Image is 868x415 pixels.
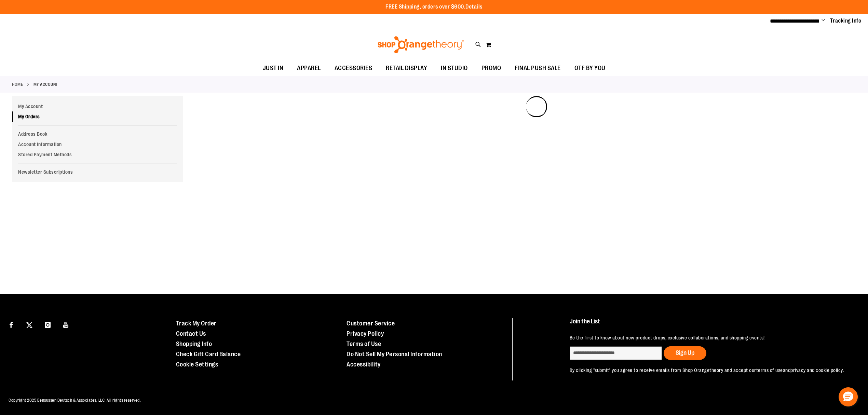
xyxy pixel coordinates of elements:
[475,61,508,76] a: PROMO
[570,334,849,341] p: Be the first to know about new product drops, exclusive collaborations, and shopping events!
[822,17,825,24] button: Account menu
[434,61,475,76] a: IN STUDIO
[756,367,783,373] a: terms of use
[508,61,568,76] a: FINAL PUSH SALE
[379,61,434,76] a: RETAIL DISPLAY
[263,61,284,76] span: JUST IN
[42,318,54,330] a: Visit our Instagram page
[347,361,381,368] a: Accessibility
[568,61,612,76] a: OTF BY YOU
[256,61,290,76] a: JUST IN
[335,61,372,76] span: ACCESSORIES
[176,351,241,358] a: Check Gift Card Balance
[33,81,58,88] strong: My Account
[290,61,328,76] a: APPAREL
[574,61,606,76] span: OTF BY YOU
[12,139,183,149] a: Account Information
[60,318,72,330] a: Visit our Youtube page
[347,330,384,337] a: Privacy Policy
[26,322,32,328] img: Twitter
[790,367,844,373] a: privacy and cookie policy.
[676,349,694,356] span: Sign Up
[465,4,483,10] a: Details
[176,320,217,327] a: Track My Order
[24,318,36,330] a: Visit our X page
[570,318,849,331] h4: Join the List
[347,351,442,358] a: Do Not Sell My Personal Information
[515,61,561,76] span: FINAL PUSH SALE
[347,320,395,327] a: Customer Service
[12,101,183,111] a: My Account
[441,61,468,76] span: IN STUDIO
[482,61,501,76] span: PROMO
[297,61,321,76] span: APPAREL
[570,346,662,360] input: enter email
[830,17,862,25] a: Tracking Info
[12,129,183,139] a: Address Book
[9,398,141,403] span: Copyright 2025 Bensussen Deutsch & Associates, LLC. All rights reserved.
[377,36,465,53] img: Shop Orangetheory
[347,340,381,347] a: Terms of Use
[12,149,183,160] a: Stored Payment Methods
[12,167,183,177] a: Newsletter Subscriptions
[328,61,379,76] a: ACCESSORIES
[664,346,706,360] button: Sign Up
[176,330,206,337] a: Contact Us
[176,361,218,368] a: Cookie Settings
[839,387,858,406] button: Hello, have a question? Let’s chat.
[570,367,849,374] p: By clicking "submit" you agree to receive emails from Shop Orangetheory and accept our and
[5,318,17,330] a: Visit our Facebook page
[176,340,212,347] a: Shopping Info
[12,111,183,122] a: My Orders
[12,81,23,88] a: Home
[385,3,483,11] p: FREE Shipping, orders over $600.
[386,61,427,76] span: RETAIL DISPLAY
